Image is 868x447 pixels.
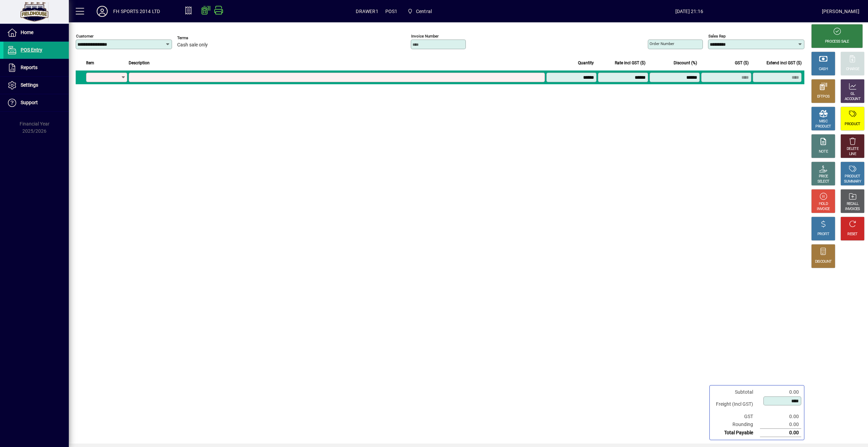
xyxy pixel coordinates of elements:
[404,5,435,18] span: Central
[86,59,94,67] span: Item
[712,413,760,421] td: GST
[847,201,859,207] div: RECALL
[578,59,594,67] span: Quantity
[21,65,37,70] span: Reports
[819,201,828,207] div: HOLD
[844,179,861,184] div: SUMMARY
[708,34,726,39] mat-label: Sales rep
[845,122,860,127] div: PRODUCT
[3,59,69,76] a: Reports
[650,41,674,46] mat-label: Order number
[21,100,38,105] span: Support
[847,146,858,152] div: DELETE
[815,259,832,264] div: DISCOUNT
[817,207,829,212] div: INVOICE
[91,5,113,18] button: Profile
[817,94,830,99] div: EFTPOS
[385,6,398,17] span: POS1
[845,97,860,102] div: ACCOUNT
[3,24,69,41] a: Home
[615,59,645,67] span: Rate incl GST ($)
[712,388,760,396] td: Subtotal
[767,59,802,67] span: Extend incl GST ($)
[735,59,749,67] span: GST ($)
[819,174,828,179] div: PRICE
[21,82,38,88] span: Settings
[760,413,801,421] td: 0.00
[557,6,822,17] span: [DATE] 21:16
[819,149,828,154] div: NOTE
[847,232,858,237] div: RESET
[815,124,831,129] div: PRODUCT
[3,77,69,94] a: Settings
[712,429,760,437] td: Total Payable
[825,39,849,44] div: PROCESS SALE
[819,67,828,72] div: CASH
[819,119,827,124] div: MISC
[177,36,218,40] span: Terms
[21,47,42,53] span: POS Entry
[817,179,829,184] div: SELECT
[129,59,150,67] span: Description
[356,6,378,17] span: DRAWER1
[411,34,439,39] mat-label: Invoice number
[817,232,829,237] div: PROFIT
[3,94,69,111] a: Support
[674,59,697,67] span: Discount (%)
[845,174,860,179] div: PRODUCT
[760,388,801,396] td: 0.00
[822,6,859,17] div: [PERSON_NAME]
[850,91,855,97] div: GL
[177,42,208,48] span: Cash sale only
[712,396,760,413] td: Freight (Incl GST)
[712,421,760,429] td: Rounding
[845,207,860,212] div: INVOICES
[760,421,801,429] td: 0.00
[846,67,859,72] div: CHARGE
[76,34,94,39] mat-label: Customer
[760,429,801,437] td: 0.00
[21,30,33,35] span: Home
[849,152,856,157] div: LINE
[416,6,432,17] span: Central
[113,6,160,17] div: FH SPORTS 2014 LTD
